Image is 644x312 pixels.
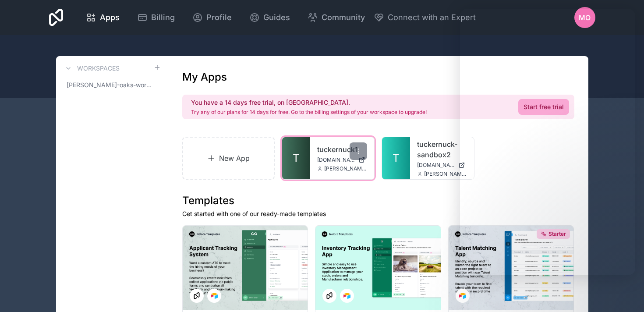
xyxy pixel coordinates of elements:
[417,162,467,169] a: [DOMAIN_NAME]
[63,63,120,74] a: Workspaces
[317,144,367,155] a: tuckernuck1
[242,8,297,27] a: Guides
[100,11,120,24] span: Apps
[424,170,467,177] span: [PERSON_NAME][EMAIL_ADDRESS][DOMAIN_NAME]
[293,151,300,165] span: T
[459,292,466,299] img: Airtable Logo
[77,64,120,73] h3: Workspaces
[182,194,574,208] h1: Templates
[185,8,239,27] a: Profile
[382,137,410,179] a: T
[211,292,218,299] img: Airtable Logo
[301,8,372,27] a: Community
[182,209,574,218] p: Get started with one of our ready-made templates
[324,165,367,172] span: [PERSON_NAME][EMAIL_ADDRESS][DOMAIN_NAME]
[206,11,232,24] span: Profile
[182,137,275,180] a: New App
[191,109,427,116] p: Try any of our plans for 14 days for free. Go to the billing settings of your workspace to upgrade!
[417,162,455,169] span: [DOMAIN_NAME]
[388,11,476,24] span: Connect with an Expert
[63,77,161,93] a: [PERSON_NAME]-oaks-workspace
[614,282,635,303] iframe: Intercom live chat
[67,81,154,89] span: [PERSON_NAME]-oaks-workspace
[317,156,355,163] span: [DOMAIN_NAME]
[79,8,127,27] a: Apps
[460,9,635,275] iframe: Intercom live chat
[317,156,367,163] a: [DOMAIN_NAME]
[343,292,350,299] img: Airtable Logo
[182,70,227,84] h1: My Apps
[322,11,365,24] span: Community
[151,11,175,24] span: Billing
[130,8,182,27] a: Billing
[393,151,400,165] span: T
[417,139,467,160] a: tuckernuck-sandbox2
[282,137,310,179] a: T
[191,98,427,107] h2: You have a 14 days free trial, on [GEOGRAPHIC_DATA].
[263,11,290,24] span: Guides
[374,11,476,24] button: Connect with an Expert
